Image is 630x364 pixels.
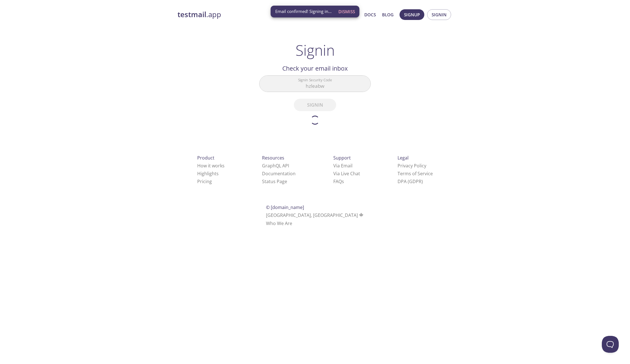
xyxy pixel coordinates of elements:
[342,178,344,185] span: s
[398,178,423,185] a: DPA (GDPR)
[275,8,332,14] span: Email confirmed! Signing in...
[178,10,310,19] a: testmail.app
[364,11,376,18] a: Docs
[432,11,447,18] span: Signin
[296,42,335,59] h1: Signin
[259,64,371,73] h2: Check your email inbox
[338,8,355,15] span: Dismiss
[336,6,357,17] button: Dismiss
[266,220,292,226] a: Who We Are
[398,170,433,177] a: Terms of Service
[262,178,287,185] a: Status Page
[197,155,214,161] span: Product
[602,336,619,353] iframe: Help Scout Beacon - Open
[398,155,409,161] span: Legal
[197,170,219,177] a: Highlights
[266,204,304,210] span: © [DOMAIN_NAME]
[404,11,420,18] span: Signup
[398,163,426,169] a: Privacy Policy
[262,163,289,169] a: GraphQL API
[197,163,225,169] a: How it works
[333,155,351,161] span: Support
[333,178,344,185] a: FAQ
[197,178,212,185] a: Pricing
[266,212,364,218] span: [GEOGRAPHIC_DATA], [GEOGRAPHIC_DATA]
[382,11,394,18] a: Blog
[333,163,352,169] a: Via Email
[333,170,360,177] a: Via Live Chat
[427,9,451,20] button: Signin
[400,9,424,20] button: Signup
[178,10,206,19] strong: testmail
[262,155,284,161] span: Resources
[262,170,296,177] a: Documentation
